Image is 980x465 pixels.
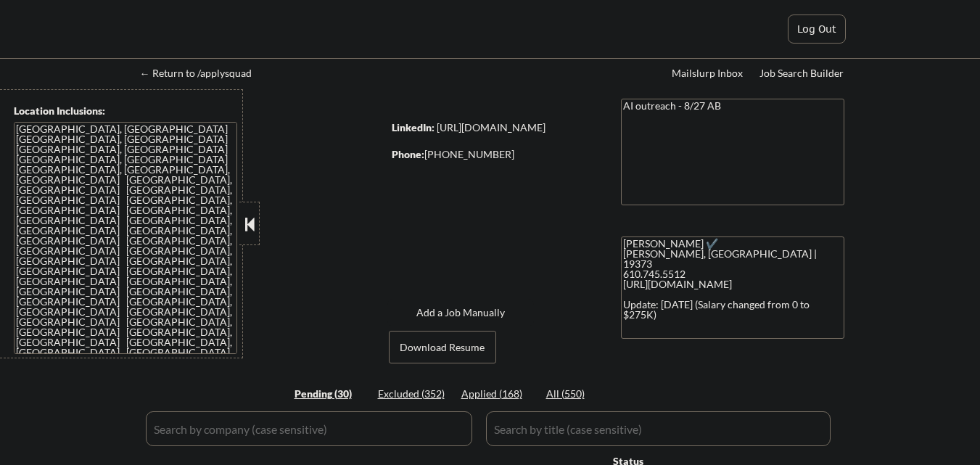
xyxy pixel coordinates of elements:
input: Search by company (case sensitive) [146,411,472,446]
button: Add a Job Manually [387,299,534,326]
strong: LinkedIn: [392,121,435,133]
input: Search by title (case sensitive) [486,411,831,446]
div: Pending (30) [295,387,367,401]
strong: Phone: [392,148,424,160]
button: Download Resume [389,331,496,363]
a: [URL][DOMAIN_NAME] [437,121,545,133]
div: ← Return to /applysquad [140,68,265,78]
button: Log Out [788,15,846,44]
a: ← Return to /applysquad [140,67,265,82]
div: [PHONE_NUMBER] [392,147,597,162]
a: Job Search Builder [759,67,844,82]
div: Job Search Builder [759,68,844,78]
div: All (550) [546,387,619,401]
div: Applied (168) [461,387,534,401]
a: Mailslurp Inbox [672,67,744,82]
div: Excluded (352) [378,387,450,401]
div: Mailslurp Inbox [672,68,744,78]
div: Location Inclusions: [14,104,237,118]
